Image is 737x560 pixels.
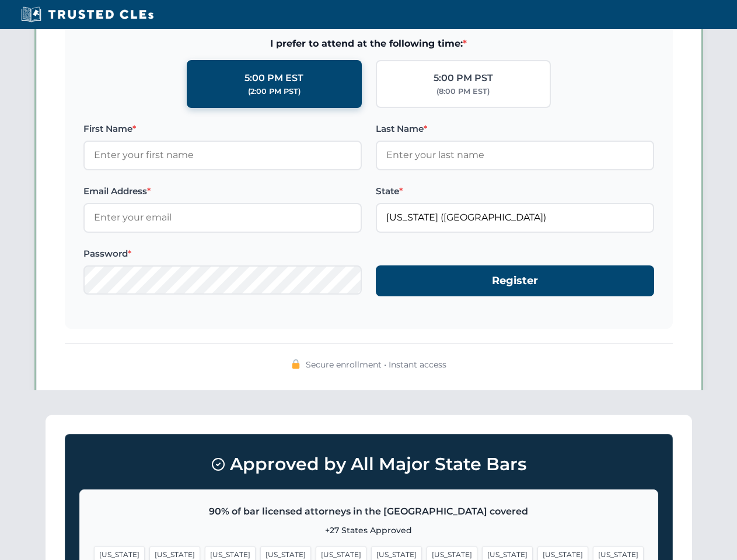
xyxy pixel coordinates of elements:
[248,86,301,97] div: (2:00 PM PST)
[83,141,362,170] input: Enter your first name
[83,122,362,136] label: First Name
[376,265,654,296] button: Register
[83,203,362,232] input: Enter your email
[376,141,654,170] input: Enter your last name
[291,359,301,369] img: 🔒
[244,71,303,86] div: 5:00 PM EST
[94,504,644,519] p: 90% of bar licensed attorneys in the [GEOGRAPHIC_DATA] covered
[83,36,654,51] span: I prefer to attend at the following time:
[83,247,362,261] label: Password
[306,358,446,371] span: Secure enrollment • Instant access
[376,203,654,232] input: Florida (FL)
[434,71,493,86] div: 5:00 PM PST
[376,122,654,136] label: Last Name
[376,184,654,198] label: State
[436,86,490,97] div: (8:00 PM EST)
[18,6,157,23] img: Trusted CLEs
[94,524,644,537] p: +27 States Approved
[79,449,658,480] h3: Approved by All Major State Bars
[83,184,362,198] label: Email Address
